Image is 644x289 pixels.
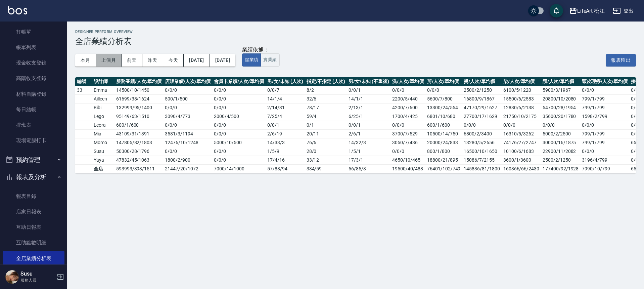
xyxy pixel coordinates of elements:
td: 17 / 4 / 16 [266,156,305,164]
button: 虛業績 [242,53,261,67]
td: 147805 / 82 / 1803 [114,138,163,147]
td: 33 [75,86,92,94]
td: 22900/11/2082 [541,147,580,156]
td: 0/0/0 [462,121,501,129]
img: Logo [8,6,27,14]
th: 剪/人次/單均價 [425,77,462,86]
a: 材料自購登錄 [3,86,64,102]
td: 8 / 2 [305,86,347,94]
td: 3196/4/799 [580,156,629,164]
td: 799/1/799 [580,138,629,147]
td: 6800/2/3400 [462,129,501,138]
button: 登出 [610,5,636,17]
div: 業績依據： [242,46,279,53]
td: 2 / 6 / 19 [266,129,305,138]
td: 20 / 11 [305,129,347,138]
td: 全店 [92,164,114,173]
td: 1 / 5 / 9 [266,147,305,156]
th: 指定/不指定 (人次) [305,77,347,86]
td: 0/0/0 [425,86,462,94]
td: 35600/20/1780 [541,112,580,121]
th: 店販業績/人次/單均價 [163,77,212,86]
td: 0 / 0 / 0 [212,129,266,138]
a: 全店業績分析表 [3,251,64,266]
td: 28 / 0 [305,147,347,156]
td: 0 / 0 / 7 [266,86,305,94]
td: Mia [92,129,114,138]
p: 服務人員 [20,277,55,283]
td: 76 / 6 [305,138,347,147]
button: 前天 [122,54,142,67]
td: 0/0/0 [502,121,541,129]
td: 5000/2/2500 [541,129,580,138]
td: 21447 / 20 / 1072 [163,164,212,173]
td: 74176/27/2747 [502,138,541,147]
td: 2500/2/1250 [541,156,580,164]
td: 0/0/0 [541,121,580,129]
a: 報表目錄 [3,189,64,204]
th: 洗/人次/單均價 [390,77,425,86]
button: save [550,4,563,17]
td: 0 / 0 / 0 [212,121,266,129]
td: 6100/5/1220 [502,86,541,94]
td: 5000 / 10 / 500 [212,138,266,147]
td: 12830/6/2138 [502,103,541,112]
th: 染/人次/單均價 [502,77,541,86]
td: 177400/92/1928 [541,164,580,173]
td: 2 / 6 / 1 [347,129,390,138]
td: 16800/9/1867 [462,94,501,103]
td: Lego [92,112,114,121]
td: 61699 / 38 / 1624 [114,94,163,103]
td: 1700/4/425 [390,112,425,121]
td: 0/0/0 [580,86,629,94]
a: 現金收支登錄 [3,55,64,71]
td: 0 / 0 / 1 [347,86,390,94]
td: 12476 / 10 / 1248 [163,138,212,147]
td: 10100/6/1683 [502,147,541,156]
td: 593993 / 393 / 1511 [114,164,163,173]
td: 0 / 0 / 0 [212,86,266,94]
td: 0 / 0 / 0 [163,121,212,129]
button: 預約管理 [3,151,64,169]
td: Bibi [92,103,114,112]
td: 17 / 3 / 1 [347,156,390,164]
td: 4650/10/465 [390,156,425,164]
td: 16500/10/1650 [462,147,501,156]
td: 54700/28/1954 [541,103,580,112]
td: 600/1/600 [425,121,462,129]
td: 0/0/0 [580,147,629,156]
td: 1800 / 2 / 900 [163,156,212,164]
td: 0 / 0 / 0 [212,156,266,164]
td: 3600/1/3600 [502,156,541,164]
td: 57 / 88 / 94 [266,164,305,173]
td: 4200/7/600 [390,103,425,112]
td: 32 / 6 [305,94,347,103]
td: 3090 / 4 / 773 [163,112,212,121]
td: Yaya [92,156,114,164]
a: 每日結帳 [3,102,64,117]
th: 會員卡業績/人次/單均價 [212,77,266,86]
td: 0 / 0 / 0 [163,86,212,94]
td: 5600/7/800 [425,94,462,103]
td: 0 / 0 / 0 [212,103,266,112]
td: Susu [92,147,114,156]
td: 145836/81/1800 [462,164,501,173]
td: 0 / 0 / 0 [212,94,266,103]
th: 男/女/未知 (人次) [266,77,305,86]
td: 0 / 0 / 0 [212,147,266,156]
td: 500 / 1 / 500 [163,94,212,103]
td: 799/1/799 [580,94,629,103]
div: LifeArt 松江 [577,7,605,15]
a: 店家日報表 [3,204,64,219]
td: 7000 / 14 / 1000 [212,164,266,173]
a: 排班表 [3,117,64,133]
td: 27700/17/1629 [462,112,501,121]
td: 2200/5/440 [390,94,425,103]
td: 15500/6/2583 [502,94,541,103]
button: 報表匯出 [606,54,636,67]
a: 高階收支登錄 [3,71,64,86]
td: 78 / 17 [305,103,347,112]
td: 2 / 13 / 1 [347,103,390,112]
td: 19500/40/488 [390,164,425,173]
th: 男/女/未知 (不重複) [347,77,390,86]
